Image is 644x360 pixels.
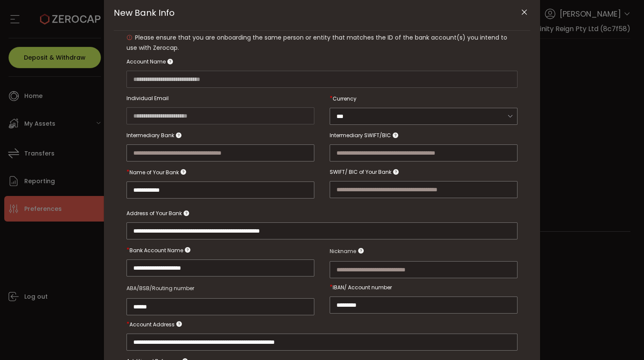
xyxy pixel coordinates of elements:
span: Please ensure that you are onboarding the same person or entity that matches the ID of the bank a... [126,33,507,52]
button: Close [517,5,532,20]
span: Nickname [330,246,356,256]
span: ABA/BSB/Routing number [126,285,194,292]
span: New Bank Info [114,7,175,19]
iframe: Chat Widget [543,268,644,360]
